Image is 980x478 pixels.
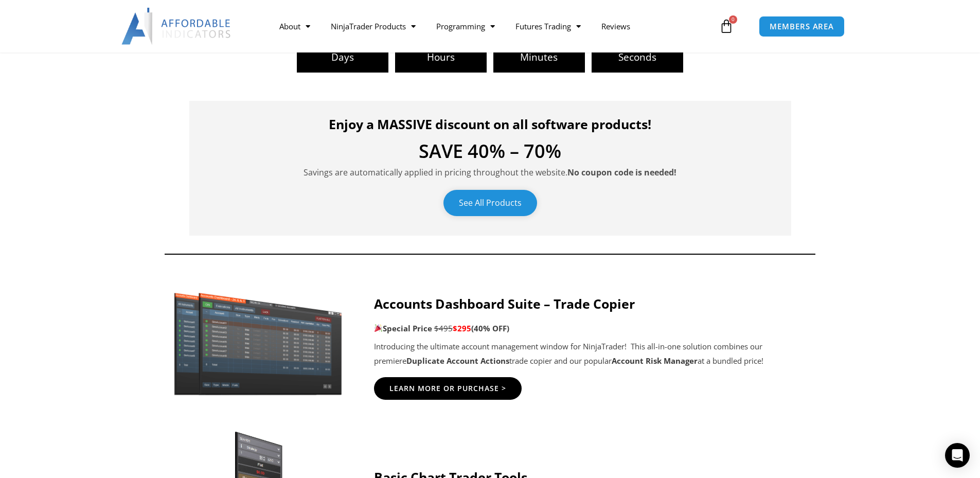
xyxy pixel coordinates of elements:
[169,288,348,397] img: Screenshot 2024-11-20 151221 | Affordable Indicators – NinjaTrader
[269,14,320,38] a: About
[375,324,382,332] img: 🎉
[121,8,232,45] img: LogoAI | Affordable Indicators – NinjaTrader
[297,52,388,62] span: Days
[269,14,717,38] nav: Menu
[434,323,453,333] span: $495
[759,16,845,37] a: MEMBERS AREA
[612,356,698,366] strong: Account Risk Manager
[592,52,683,62] span: Seconds
[374,295,635,312] strong: Accounts Dashboard Suite – Trade Copier
[591,14,640,38] a: Reviews
[471,323,509,333] b: (40% OFF)
[729,15,737,24] span: 0
[205,142,776,161] h4: SAVE 40% – 70%
[320,14,426,38] a: NinjaTrader Products
[493,52,585,62] span: Minutes
[443,190,537,216] a: See All Products
[945,443,970,468] div: Open Intercom Messenger
[505,14,591,38] a: Futures Trading
[770,23,834,30] span: MEMBERS AREA
[374,340,812,368] p: Introducing the ultimate account management window for NinjaTrader! This all-in-one solution comb...
[374,323,432,333] strong: Special Price
[205,116,776,132] h4: Enjoy a MASSIVE discount on all software products!
[406,356,509,366] strong: Duplicate Account Actions
[453,323,471,333] span: $295
[426,14,505,38] a: Programming
[395,52,487,62] span: Hours
[567,167,676,178] strong: No coupon code is needed!
[374,377,522,400] a: Learn More Or Purchase >
[389,385,506,392] span: Learn More Or Purchase >
[704,11,749,41] a: 0
[205,166,776,180] p: Savings are automatically applied in pricing throughout the website.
